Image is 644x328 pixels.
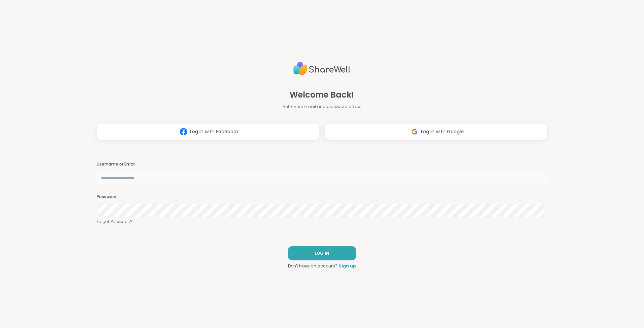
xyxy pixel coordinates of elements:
[97,161,547,167] h3: Username or Email
[315,250,329,256] span: LOG IN
[97,123,319,140] button: Log in with Facebook
[97,219,547,225] a: Forgot Password?
[290,89,354,101] span: Welcome Back!
[283,104,361,110] span: Enter your email and password below
[288,246,356,260] button: LOG IN
[293,59,351,78] img: ShareWell Logo
[97,194,547,200] h3: Password
[339,263,356,269] a: Sign up
[421,128,464,135] span: Log in with Google
[190,128,239,135] span: Log in with Facebook
[408,125,421,138] img: ShareWell Logomark
[325,123,547,140] button: Log in with Google
[177,125,190,138] img: ShareWell Logomark
[288,263,337,269] span: Don't have an account?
